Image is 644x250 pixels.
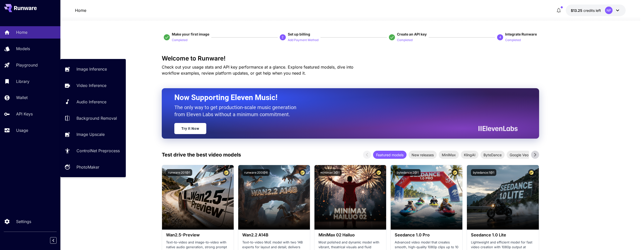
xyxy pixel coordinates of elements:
a: Video Inference [60,79,126,92]
div: Collapse sidebar [54,236,60,245]
a: Image Upscale [60,128,126,141]
button: bytedance:1@1 [471,169,496,176]
button: runware:200@6 [242,169,270,176]
p: Completed [505,38,521,43]
h3: Seedance 1.0 Pro [395,233,458,237]
a: PhotoMaker [60,161,126,173]
a: ControlNet Preprocess [60,145,126,157]
a: Audio Inference [60,96,126,108]
span: MiniMax [439,152,459,158]
p: Add Payment Method [288,38,318,43]
span: $13.25 [571,8,583,13]
h3: MiniMax 02 Hailuo [318,233,382,237]
span: Integrate Runware [505,32,537,36]
span: Make your first image [172,32,209,36]
p: Library [16,78,29,84]
button: Certified Model – Vetted for best performance and includes a commercial license. [452,169,458,176]
p: Usage [16,127,28,133]
span: Create an API key [397,32,427,36]
button: Certified Model – Vetted for best performance and includes a commercial license. [299,169,306,176]
h3: Seedance 1.0 Lite [471,233,535,237]
button: bytedance:2@1 [395,169,421,176]
p: 4 [499,35,501,40]
p: Models [16,46,30,52]
button: Certified Model – Vetted for best performance and includes a commercial license. [375,169,382,176]
h3: Wan2.2 A14B [242,233,306,237]
p: Completed [397,38,413,43]
div: $13.24824 [571,8,601,13]
p: The only way to get production-scale music generation from Eleven Labs without a minimum commitment. [174,104,300,118]
p: Test drive the best video models [162,151,241,159]
p: PhotoMaker [76,164,99,170]
nav: breadcrumb [75,7,86,13]
img: alt [314,165,386,230]
p: Completed [172,38,187,43]
a: Background Removal [60,112,126,124]
p: Wallet [16,95,28,101]
span: credits left [583,8,601,13]
span: Featured models [373,152,407,158]
span: ByteDance [480,152,505,158]
p: Home [16,29,27,35]
span: New releases [409,152,437,158]
button: Certified Model – Vetted for best performance and includes a commercial license. [528,169,535,176]
img: alt [238,165,310,230]
p: Audio Inference [76,99,106,105]
p: Playground [16,62,38,68]
span: Set up billing [288,32,310,36]
span: KlingAI [461,152,478,158]
button: minimax:3@1 [318,169,342,176]
p: Home [75,7,86,13]
p: 2 [282,35,284,40]
p: ControlNet Preprocess [76,148,120,154]
button: Collapse sidebar [50,237,57,244]
h3: Welcome to Runware! [162,55,539,62]
img: alt [467,165,539,230]
a: Try It Now [174,123,206,134]
img: alt [391,165,462,230]
div: NP [605,7,613,14]
button: Certified Model – Vetted for best performance and includes a commercial license. [223,169,230,176]
p: API Keys [16,111,33,117]
span: Google Veo [507,152,532,158]
span: Check out your usage stats and API key performance at a glance. Explore featured models, dive int... [162,65,353,76]
p: Background Removal [76,115,117,121]
p: Image Inference [76,66,107,72]
p: Video Inference [76,82,106,88]
img: alt [162,165,234,230]
a: Image Inference [60,63,126,75]
h3: Wan2.5-Preview [166,233,230,237]
p: Image Upscale [76,131,105,137]
button: runware:201@1 [166,169,192,176]
p: Settings [16,218,31,225]
h2: Now Supporting Eleven Music! [174,93,514,102]
button: $13.24824 [566,5,626,16]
